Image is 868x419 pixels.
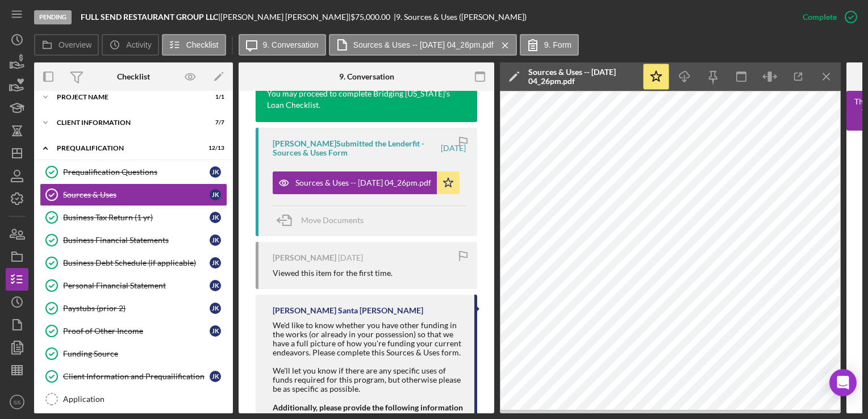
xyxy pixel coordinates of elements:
[40,229,227,252] a: Business Financial StatementsJK
[63,258,210,267] div: Business Debt Schedule (if applicable)
[63,372,210,381] div: Client Information and Prequailification
[544,40,571,49] label: 9. Form
[34,10,72,24] div: Pending
[528,68,636,86] div: Sources & Uses -- [DATE] 04_26pm.pdf
[34,34,99,56] button: Overview
[40,365,227,388] a: Client Information and PrequailificationJK
[273,321,463,394] div: We'd like to know whether you have other funding in the works (or already in your possession) so ...
[210,234,221,246] div: J K
[63,167,210,177] div: Prequalification Questions
[829,369,857,396] div: Open Intercom Messenger
[394,12,527,22] div: | 9. Sources & Uses ([PERSON_NAME])
[204,119,224,126] div: 7 / 7
[63,213,210,222] div: Business Tax Return (1 yr)
[63,395,227,404] div: Application
[273,253,336,262] div: [PERSON_NAME]
[350,12,394,22] div: $75,000.00
[329,34,517,56] button: Sources & Uses -- [DATE] 04_26pm.pdf
[210,166,221,178] div: J K
[273,269,393,278] div: Viewed this item for the first time.
[57,94,196,100] div: Project Name
[162,34,226,56] button: Checklist
[63,236,210,245] div: Business Financial Statements
[63,304,210,313] div: Paystubs (prior 2)
[40,388,227,410] a: Application
[186,40,219,49] label: Checklist
[263,40,319,49] label: 9. Conversation
[338,253,363,262] time: 2025-06-05 17:18
[40,342,227,365] a: Funding Source
[63,349,227,358] div: Funding Source
[204,145,224,152] div: 12 / 13
[63,190,210,199] div: Sources & Uses
[210,189,221,200] div: J K
[210,212,221,223] div: J K
[102,34,158,56] button: Activity
[81,12,220,22] div: |
[803,6,837,28] div: Complete
[239,34,326,56] button: 9. Conversation
[273,139,439,157] div: [PERSON_NAME] Submitted the Lenderfit - Sources & Uses Form
[117,72,150,81] div: Checklist
[63,281,210,290] div: Personal Financial Statement
[40,252,227,274] a: Business Debt Schedule (if applicable)JK
[81,12,218,22] b: FULL SEND RESTAURANT GROUP LLC
[40,206,227,229] a: Business Tax Return (1 yr)JK
[210,325,221,337] div: J K
[40,297,227,320] a: Paystubs (prior 2)JK
[63,326,210,336] div: Proof of Other Income
[40,161,227,183] a: Prequalification QuestionsJK
[273,171,460,194] button: Sources & Uses -- [DATE] 04_26pm.pdf
[520,34,579,56] button: 9. Form
[210,303,221,314] div: J K
[791,6,862,28] button: Complete
[204,94,224,100] div: 1 / 1
[353,40,494,49] label: Sources & Uses -- [DATE] 04_26pm.pdf
[267,77,454,111] div: Thank you for completing the Sources & Uses Form. You may proceed to complete Bridging [US_STATE]...
[57,119,196,126] div: Client Information
[210,280,221,291] div: J K
[210,371,221,382] div: J K
[57,145,196,152] div: Prequalification
[40,320,227,342] a: Proof of Other IncomeJK
[6,391,28,413] button: SS
[273,306,423,315] div: [PERSON_NAME] Santa [PERSON_NAME]
[40,274,227,297] a: Personal Financial StatementJK
[301,215,364,225] span: Move Documents
[14,399,21,405] text: SS
[441,144,466,153] time: 2025-06-09 20:26
[220,12,350,22] div: [PERSON_NAME] [PERSON_NAME] |
[59,40,91,49] label: Overview
[273,206,375,234] button: Move Documents
[295,178,431,187] div: Sources & Uses -- [DATE] 04_26pm.pdf
[339,72,394,81] div: 9. Conversation
[126,40,151,49] label: Activity
[40,183,227,206] a: Sources & UsesJK
[210,257,221,269] div: J K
